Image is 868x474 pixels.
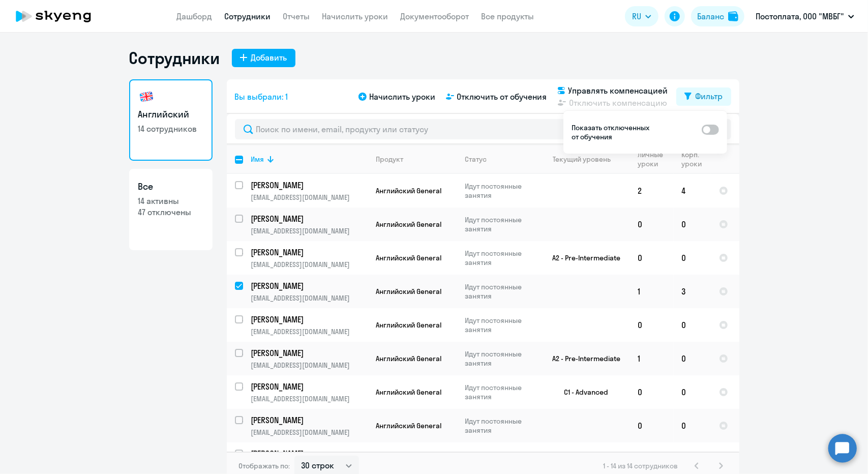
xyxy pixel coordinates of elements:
[465,155,535,164] div: Статус
[251,247,368,258] a: [PERSON_NAME]
[465,417,535,435] p: Идут постоянные занятия
[674,409,711,442] td: 0
[638,150,667,168] div: Личные уроки
[251,293,368,303] p: [EMAIL_ADDRESS][DOMAIN_NAME]
[630,174,674,208] td: 2
[457,91,547,103] span: Отключить от обучения
[232,49,295,67] button: Добавить
[465,316,535,334] p: Идут постоянные занятия
[465,383,535,401] p: Идут постоянные занятия
[138,108,203,121] h3: Английский
[251,414,366,426] p: [PERSON_NAME]
[251,226,368,235] p: [EMAIL_ADDRESS][DOMAIN_NAME]
[376,320,442,330] span: Английский General
[251,381,366,392] p: [PERSON_NAME]
[251,394,368,403] p: [EMAIL_ADDRESS][DOMAIN_NAME]
[370,91,436,103] span: Начислить уроки
[251,247,366,258] p: [PERSON_NAME]
[630,308,674,342] td: 0
[544,155,630,164] div: Текущий уровень
[674,174,711,208] td: 4
[251,180,366,191] p: [PERSON_NAME]
[225,11,271,21] a: Сотрудники
[376,388,442,397] span: Английский General
[682,150,704,168] div: Корп. уроки
[630,375,674,409] td: 0
[465,349,535,368] p: Идут постоянные занятия
[251,448,366,459] p: [PERSON_NAME]
[129,169,213,250] a: Все14 активны47 отключены
[251,381,368,392] a: [PERSON_NAME]
[465,450,535,468] p: Идут постоянные занятия
[251,180,368,191] a: [PERSON_NAME]
[283,11,310,21] a: Отчеты
[376,155,457,164] div: Продукт
[251,327,368,336] p: [EMAIL_ADDRESS][DOMAIN_NAME]
[630,241,674,275] td: 0
[674,342,711,375] td: 0
[376,253,442,262] span: Английский General
[376,287,442,296] span: Английский General
[674,375,711,409] td: 0
[251,193,368,202] p: [EMAIL_ADDRESS][DOMAIN_NAME]
[376,155,404,164] div: Продукт
[756,10,844,22] p: Постоплата, ООО "МВБГ"
[604,461,678,470] span: 1 - 14 из 14 сотрудников
[251,428,368,437] p: [EMAIL_ADDRESS][DOMAIN_NAME]
[697,10,724,22] div: Баланс
[638,150,673,168] div: Личные уроки
[676,87,731,106] button: Фильтр
[674,208,711,241] td: 0
[691,6,744,26] button: Балансbalance
[630,275,674,308] td: 1
[535,375,630,409] td: C1 - Advanced
[674,241,711,275] td: 0
[465,155,487,164] div: Статус
[572,123,652,141] p: Показать отключенных от обучения
[630,342,674,375] td: 1
[630,409,674,442] td: 0
[239,461,290,470] span: Отображать по:
[251,448,368,459] a: [PERSON_NAME]
[696,90,723,102] div: Фильтр
[535,342,630,375] td: A2 - Pre-Intermediate
[251,51,287,64] div: Добавить
[235,119,731,139] input: Поиск по имени, email, продукту или статусу
[728,11,738,21] img: balance
[625,6,659,26] button: RU
[235,91,288,103] span: Вы выбрали: 1
[251,155,368,164] div: Имя
[129,79,213,161] a: Английский14 сотрудников
[138,206,203,218] p: 47 отключены
[251,314,368,325] a: [PERSON_NAME]
[465,249,535,267] p: Идут постоянные занятия
[138,180,203,193] h3: Все
[251,213,366,224] p: [PERSON_NAME]
[674,275,711,308] td: 3
[251,414,368,426] a: [PERSON_NAME]
[535,241,630,275] td: A2 - Pre-Intermediate
[376,186,442,195] span: Английский General
[322,11,388,21] a: Начислить уроки
[251,280,368,291] a: [PERSON_NAME]
[376,354,442,363] span: Английский General
[251,280,366,291] p: [PERSON_NAME]
[177,11,213,21] a: Дашборд
[674,308,711,342] td: 0
[682,150,710,168] div: Корп. уроки
[568,84,668,97] span: Управлять компенсацией
[138,195,203,206] p: 14 активны
[630,208,674,241] td: 0
[251,347,366,359] p: [PERSON_NAME]
[553,155,611,164] div: Текущий уровень
[376,421,442,430] span: Английский General
[251,213,368,224] a: [PERSON_NAME]
[482,11,534,21] a: Все продукты
[465,182,535,200] p: Идут постоянные занятия
[632,10,641,22] span: RU
[251,260,368,269] p: [EMAIL_ADDRESS][DOMAIN_NAME]
[251,361,368,370] p: [EMAIL_ADDRESS][DOMAIN_NAME]
[251,314,366,325] p: [PERSON_NAME]
[251,347,368,359] a: [PERSON_NAME]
